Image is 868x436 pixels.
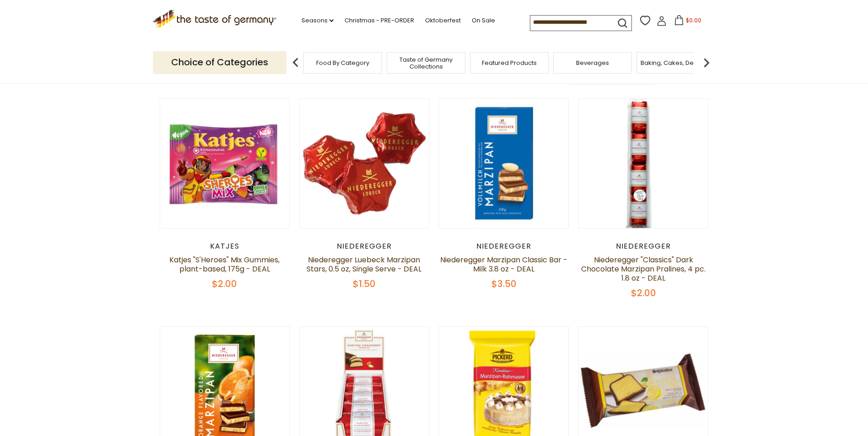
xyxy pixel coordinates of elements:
[160,99,290,228] img: Katjes "S
[353,277,376,290] span: $1.50
[212,277,237,290] span: $2.00
[641,59,712,66] a: Baking, Cakes, Desserts
[686,16,701,24] span: $0.00
[300,99,429,228] img: Niederegger Luebeck Marzipan Stars, 0.5 oz, Single Serve - DEAL
[286,53,305,72] img: previous arrow
[578,242,709,251] div: Niederegger
[345,16,414,26] a: Christmas - PRE-ORDER
[579,99,708,228] img: Niederegger "Classics" Dark Chocolate Marzipan Pralines, 4 pc. 1.8 oz - DEAL
[153,51,286,74] p: Choice of Categories
[440,255,567,274] a: Niederegger Marzipan Classic Bar - Milk 3.8 oz - DEAL
[669,15,707,29] button: $0.00
[472,16,495,26] a: On Sale
[307,255,421,274] a: Niederegger Luebeck Marzipan Stars, 0.5 oz, Single Serve - DEAL
[169,255,280,274] a: Katjes "S'Heroes" Mix Gummies, plant-based, 175g - DEAL
[299,242,430,251] div: Niederegger
[425,16,461,26] a: Oktoberfest
[439,242,569,251] div: Niederegger
[482,59,537,66] a: Featured Products
[160,242,290,251] div: Katjes
[576,59,609,66] a: Beverages
[316,59,369,66] a: Food By Category
[697,53,716,72] img: next arrow
[631,287,656,299] span: $2.00
[389,56,463,70] a: Taste of Germany Collections
[491,277,517,290] span: $3.50
[302,16,334,26] a: Seasons
[439,99,569,228] img: Niederegger Marzipan Classic Bar - Milk 3.8 oz - DEAL
[581,255,706,283] a: Niederegger "Classics" Dark Chocolate Marzipan Pralines, 4 pc. 1.8 oz - DEAL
